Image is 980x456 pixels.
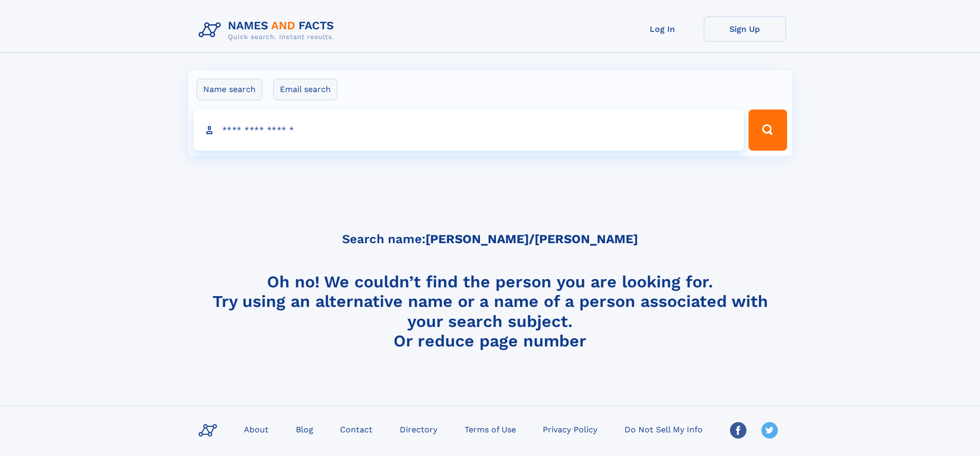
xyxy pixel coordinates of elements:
a: Contact [336,422,377,436]
a: Privacy Policy [539,422,601,436]
input: search input [193,110,744,151]
label: Email search [273,79,337,100]
a: Sign Up [704,16,786,42]
h5: Search name: [342,232,638,246]
h4: Oh no! We couldn’t find the person you are looking for. Try using an alternative name or a name o... [194,272,786,350]
label: Name search [197,79,262,100]
img: Facebook [730,422,746,439]
button: Search Button [749,110,787,151]
b: [PERSON_NAME]/[PERSON_NAME] [425,232,638,246]
a: About [240,422,273,436]
img: Twitter [761,422,778,439]
a: Log In [621,16,704,42]
a: Blog [292,422,317,436]
a: Directory [396,422,441,436]
a: Do Not Sell My Info [620,422,707,436]
img: Logo Names and Facts [194,16,343,44]
a: Terms of Use [460,422,520,436]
